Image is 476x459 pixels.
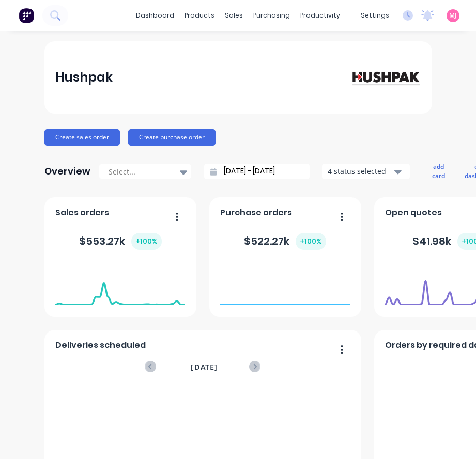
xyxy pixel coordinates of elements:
[128,129,216,146] button: Create purchase order
[191,361,218,373] span: [DATE]
[55,67,113,88] div: Hushpak
[348,68,421,86] img: Hushpak
[79,233,162,250] div: $ 553.27k
[19,8,34,23] img: Factory
[296,233,326,250] div: + 100 %
[44,129,120,146] button: Create sales order
[220,8,248,23] div: sales
[322,164,410,179] button: 4 status selected
[385,207,442,219] span: Open quotes
[356,8,394,23] div: settings
[131,233,162,250] div: + 100 %
[44,161,90,182] div: Overview
[244,233,326,250] div: $ 522.27k
[131,8,179,23] a: dashboard
[328,166,393,177] div: 4 status selected
[425,160,452,183] button: add card
[55,207,109,219] span: Sales orders
[179,8,220,23] div: products
[220,207,292,219] span: Purchase orders
[248,8,295,23] div: purchasing
[449,11,457,20] span: MJ
[295,8,345,23] div: productivity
